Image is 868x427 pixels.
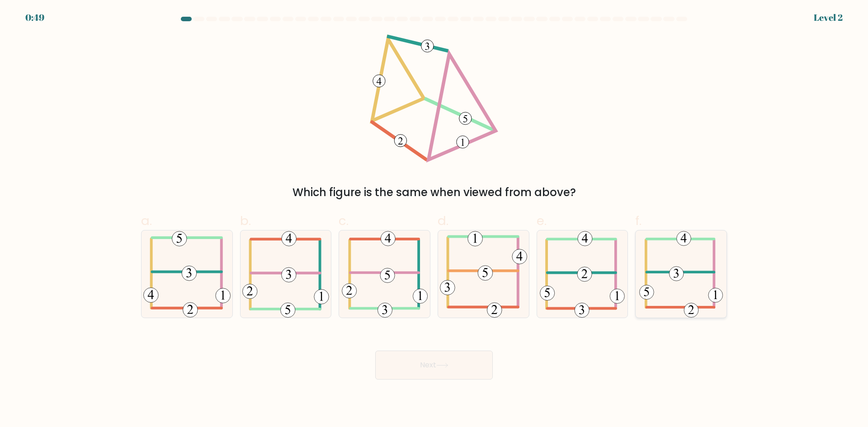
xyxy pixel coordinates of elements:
[240,212,251,230] span: b.
[635,212,642,230] span: f.
[438,212,448,230] span: d.
[339,212,349,230] span: c.
[814,11,843,24] div: Level 2
[141,212,152,230] span: a.
[375,351,493,380] button: Next
[537,212,547,230] span: e.
[25,11,44,24] div: 0:49
[146,184,722,201] div: Which figure is the same when viewed from above?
